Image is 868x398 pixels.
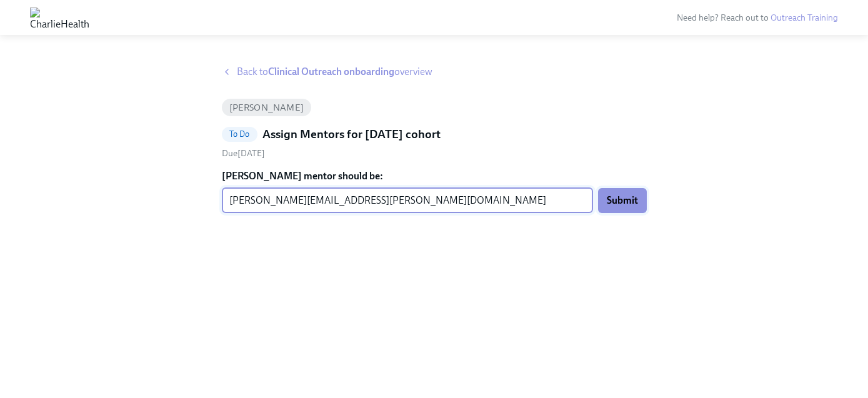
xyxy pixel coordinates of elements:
span: Back to overview [237,65,432,79]
span: Saturday, October 4th 2025, 9:00 am [222,148,265,159]
a: Back toClinical Outreach onboardingoverview [222,65,647,79]
strong: Clinical Outreach onboarding [268,66,394,77]
button: Submit [598,188,647,213]
span: Need help? Reach out to [677,12,838,23]
img: CharlieHealth [30,7,89,27]
span: [PERSON_NAME] [222,103,312,112]
label: [PERSON_NAME] mentor should be: [222,169,647,183]
span: To Do [222,129,257,139]
h5: Assign Mentors for [DATE] cohort [262,126,441,142]
a: Outreach Training [771,12,838,23]
input: Enter their work email address [222,188,593,213]
span: Submit [607,194,638,207]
